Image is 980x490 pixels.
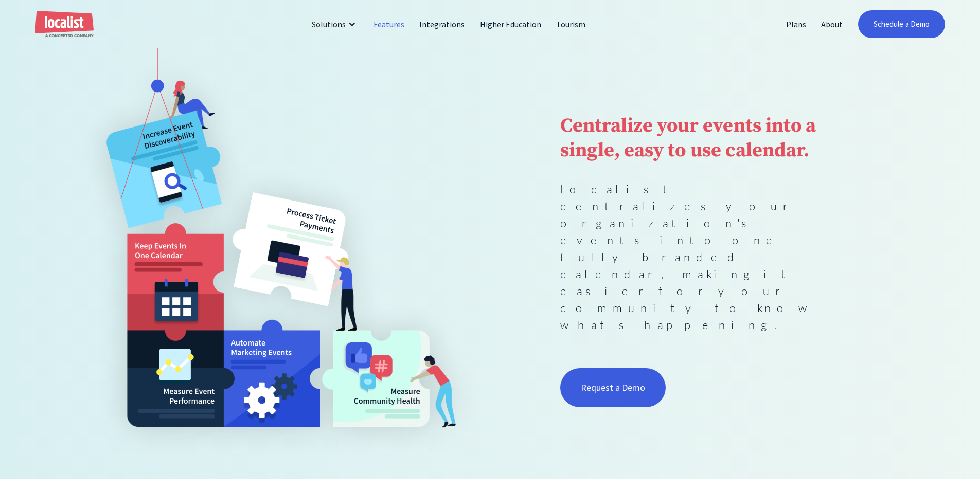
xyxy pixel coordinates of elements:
a: Schedule a Demo [858,10,945,38]
a: Plans [779,12,814,37]
a: About [814,12,850,37]
a: Tourism [549,12,593,37]
a: Higher Education [473,12,549,37]
div: Solutions [304,12,366,37]
a: Features [366,12,412,37]
a: Integrations [412,12,472,37]
p: Localist centralizes your organization's events into one fully-branded calendar, making it easier... [560,180,840,333]
a: Request a Demo [560,368,666,407]
strong: Centralize your events into a single, easy to use calendar. [560,114,816,163]
a: home [35,11,94,38]
div: Solutions [312,18,346,30]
